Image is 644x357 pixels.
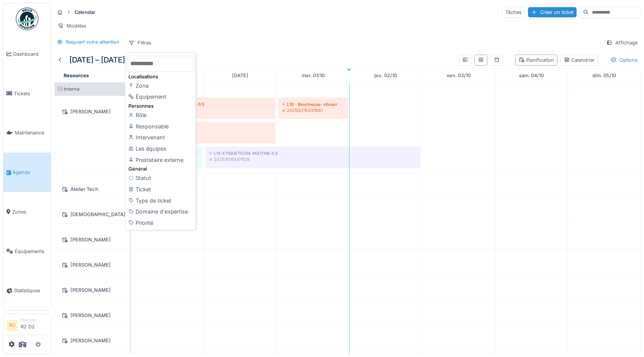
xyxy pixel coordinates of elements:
h5: [DATE] – [DATE] [69,55,125,64]
div: Type de ticket [127,195,194,206]
div: Manager [21,317,48,323]
div: 2025/10/63/01528 [209,156,417,162]
span: Agenda [12,169,48,176]
div: Les équipes [127,143,194,154]
div: L16 - Etiqueteuse - Rack 1L [136,126,272,132]
div: Calendrier [564,56,595,64]
div: [PERSON_NAME] [59,336,125,345]
span: Maintenance [15,129,48,136]
span: Zones [12,208,48,215]
span: Statistiques [14,287,48,294]
div: Statut [127,172,194,184]
div: L16 - Boucheuse- vibreur [282,101,344,107]
div: Général [127,165,194,172]
img: Badge_color-CXgf-gQk.svg [16,8,38,30]
li: R2 D2 [21,317,48,333]
span: Équipements [15,248,48,255]
div: Personnes [127,102,194,110]
strong: Calendar [72,9,98,16]
div: Localisations [127,73,194,80]
div: [PERSON_NAME] [59,107,125,116]
a: 4 octobre 2025 [517,70,546,81]
div: Équipement [127,91,194,102]
div: [PERSON_NAME] [59,260,125,270]
div: Responsable [127,121,194,132]
div: Planification [519,56,554,64]
div: Rôle [127,110,194,121]
div: Domaine d'expertise [127,206,194,217]
a: 1 octobre 2025 [300,70,327,81]
div: Modèles [54,20,90,31]
div: Priorité [127,217,194,229]
span: Dashboard [13,50,48,58]
span: Interne [64,86,79,92]
li: RD [6,320,18,331]
div: Prestataire externe [127,154,194,166]
a: 30 septembre 2025 [230,70,250,81]
div: Atelier Tech [59,185,125,194]
span: Tickets [14,90,48,97]
a: 3 octobre 2025 [445,70,473,81]
div: Filtres [125,37,155,48]
div: 2025/10/63/01527 [136,107,272,113]
div: [DEMOGRAPHIC_DATA][PERSON_NAME] [59,210,125,219]
div: Zone [127,80,194,92]
div: 2025/09/63/01484 [136,132,272,138]
div: L11-ETIQUETEUSE ROUTINE 0.5 [136,101,272,107]
div: [PERSON_NAME] [59,235,125,244]
div: [PERSON_NAME] [59,311,125,320]
div: Ticket [127,184,194,195]
div: Intervenant [127,132,194,143]
a: 5 octobre 2025 [591,70,618,81]
a: 2 octobre 2025 [372,70,399,81]
div: Requiert votre attention [66,38,119,46]
div: [PERSON_NAME] [59,285,125,295]
div: Créer un ticket [528,7,577,17]
div: Affichage [603,37,641,48]
div: Tâches [502,7,525,18]
div: L15-ETIQUETEUSE ROUTINE 0.5 [209,150,417,156]
span: Resources [64,73,89,78]
div: Options [607,55,641,66]
div: 2025/07/63/01061 [282,107,344,113]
